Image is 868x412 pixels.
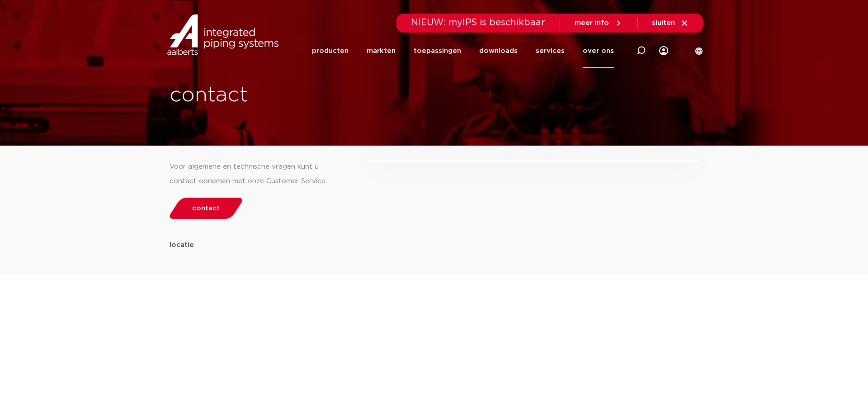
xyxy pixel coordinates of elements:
a: meer info [575,19,623,27]
a: toepassingen [414,33,461,68]
a: over ons [583,33,614,68]
span: sluiten [652,19,675,26]
div: my IPS [659,41,668,61]
nav: Menu [312,33,614,68]
strong: locatie [170,242,194,248]
a: producten [312,33,349,68]
span: NIEUW: myIPS is beschikbaar [411,18,545,27]
a: markten [367,33,396,68]
a: contact [167,198,245,219]
span: contact [192,205,220,212]
a: downloads [479,33,518,68]
a: sluiten [652,19,689,27]
a: services [536,33,565,68]
h1: contact [170,81,467,110]
div: Voor algemene en technische vragen kunt u contact opnemen met onze Customer Service [170,160,340,189]
span: meer info [575,19,609,26]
